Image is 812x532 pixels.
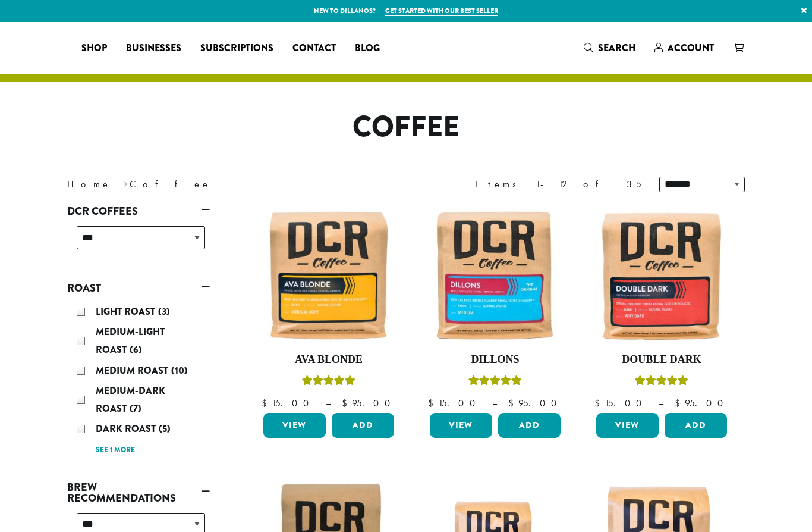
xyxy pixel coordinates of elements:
span: Contact [292,41,336,56]
a: See 1 more [96,445,135,456]
div: Rated 5.00 out of 5 [302,374,355,392]
span: Medium-Light Roast [96,325,165,356]
span: – [659,397,663,409]
span: Shop [81,41,107,56]
a: Shop [72,39,117,58]
span: Light Roast [96,305,158,318]
a: Get started with our best seller [385,6,498,16]
h4: Ava Blonde [260,353,397,367]
span: $ [675,397,685,409]
a: View [263,413,326,438]
img: Ava-Blonde-12oz-1-300x300.jpg [260,207,397,344]
span: (5) [159,422,171,436]
a: Roast [67,278,210,298]
button: Add [332,413,394,438]
a: Home [67,178,111,190]
a: Ava BlondeRated 5.00 out of 5 [260,207,397,408]
span: Medium Roast [96,364,171,377]
span: Search [598,41,635,55]
bdi: 95.00 [342,397,396,409]
a: DillonsRated 5.00 out of 5 [427,207,564,408]
bdi: 95.00 [675,397,729,409]
img: Double-Dark-12oz-300x300.jpg [593,207,730,344]
span: $ [342,397,352,409]
a: View [430,413,492,438]
span: Account [668,41,714,55]
span: (6) [130,343,142,356]
span: (3) [158,305,170,318]
span: Businesses [126,41,181,56]
div: DCR Coffees [67,221,210,264]
a: DCR Coffees [67,201,210,221]
div: Roast [67,298,210,463]
a: View [596,413,659,438]
span: › [124,173,128,192]
span: Medium-Dark Roast [96,384,165,415]
span: – [326,397,331,409]
span: $ [262,397,272,409]
button: Add [498,413,561,438]
span: Subscriptions [200,41,273,56]
span: (7) [130,402,141,415]
span: – [492,397,497,409]
span: $ [428,397,438,409]
button: Add [665,413,727,438]
span: Blog [355,41,380,56]
span: Dark Roast [96,422,159,436]
div: Rated 5.00 out of 5 [468,374,522,392]
h4: Dillons [427,353,564,367]
img: Dillons-12oz-300x300.jpg [427,207,564,344]
span: $ [508,397,518,409]
bdi: 95.00 [508,397,562,409]
span: $ [594,397,605,409]
bdi: 15.00 [262,397,314,409]
bdi: 15.00 [428,397,481,409]
nav: Breadcrumb [67,177,388,192]
a: Double DarkRated 4.50 out of 5 [593,207,730,408]
div: Items 1-12 of 35 [475,177,641,192]
bdi: 15.00 [594,397,647,409]
span: (10) [171,364,188,377]
a: Search [574,38,645,58]
h4: Double Dark [593,353,730,367]
div: Rated 4.50 out of 5 [635,374,688,392]
h1: Coffee [58,110,754,145]
a: Brew Recommendations [67,477,210,508]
